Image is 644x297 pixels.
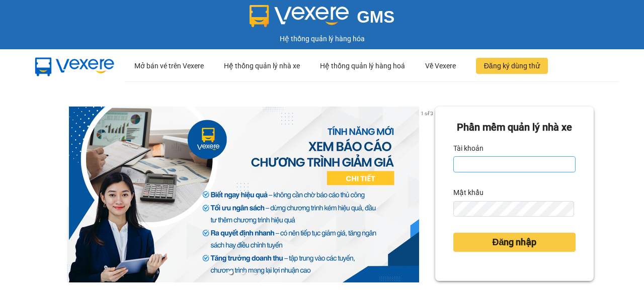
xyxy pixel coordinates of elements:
[421,107,435,282] button: next slide / item
[253,270,257,274] li: slide item 3
[250,15,395,23] a: GMS
[357,8,394,26] span: GMS
[492,235,536,249] span: Đăng nhập
[453,156,576,172] input: Tài khoản
[224,50,300,82] div: Hệ thống quản lý nhà xe
[418,107,435,120] p: 1 of 3
[3,33,641,44] div: Hệ thống quản lý hàng hóa
[453,233,576,252] button: Đăng nhập
[25,50,124,82] img: mbUUG5Q.png
[453,120,576,135] div: Phần mềm quản lý nhà xe
[453,201,574,217] input: Mật khẩu
[484,60,540,71] span: Đăng ký dùng thử
[476,58,548,74] button: Đăng ký dùng thử
[134,50,204,82] div: Mở bán vé trên Vexere
[229,270,233,274] li: slide item 1
[453,140,484,156] label: Tài khoản
[250,5,349,27] img: logo 2
[241,270,245,274] li: slide item 2
[425,50,456,82] div: Về Vexere
[453,184,484,201] label: Mật khẩu
[320,50,405,82] div: Hệ thống quản lý hàng hoá
[50,107,64,282] button: previous slide / item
